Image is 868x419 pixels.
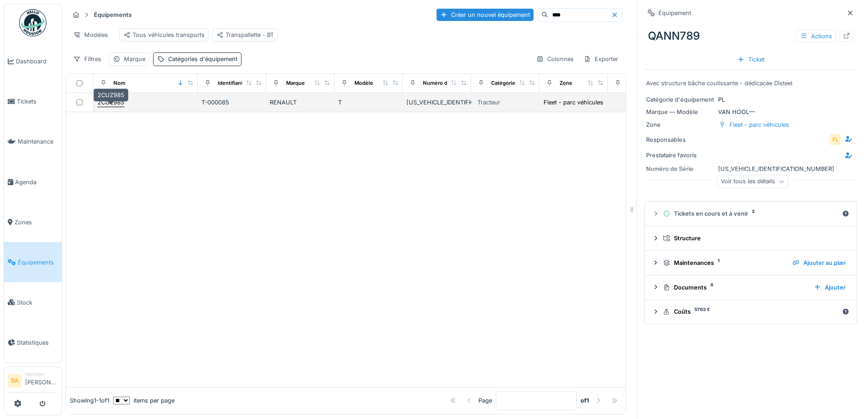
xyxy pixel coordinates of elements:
a: BA Manager[PERSON_NAME] [8,371,58,393]
div: Transpallette - BT [216,31,274,39]
div: Zone [646,120,714,129]
summary: Tickets en cours et à venir2 [648,205,853,222]
div: Fleet - parc véhicules [544,98,603,107]
div: Numéro de Série [423,79,465,87]
div: Avec structure bâche coulissante - dédicacée Disteel [646,79,855,88]
div: PL [646,95,855,104]
img: Badge_color-CXgf-gQk.svg [19,9,46,36]
a: Zones [4,202,62,242]
div: Marque [286,79,305,87]
div: Marque [124,55,145,63]
a: Agenda [4,162,62,202]
summary: Coûts5702 € [648,304,853,321]
span: Agenda [15,178,58,186]
summary: Maintenances1Ajouter au plan [648,254,853,271]
div: items per page [113,396,175,405]
div: 2CUZ985 [98,98,124,107]
div: Ticket [734,53,768,66]
div: Filtres [69,52,105,66]
div: VAN HOOL — [646,108,855,116]
div: Catégories d'équipement [168,55,237,63]
summary: Structure [648,230,853,247]
span: Maintenance [18,137,58,146]
summary: Documents8Ajouter [648,279,853,296]
li: [PERSON_NAME] [25,371,58,390]
div: Numéro de Série [646,165,714,173]
div: Catégories d'équipement [491,79,555,87]
div: Maintenances [663,259,785,267]
div: Coûts [663,307,838,316]
div: Fleet - parc véhicules [729,120,789,129]
div: Tracteur [478,98,500,107]
li: BA [8,374,21,388]
span: Dashboard [16,57,58,66]
div: Colonnes [532,52,578,66]
div: Ajouter au plan [789,257,849,269]
div: [US_VEHICLE_IDENTIFICATION_NUMBER] [646,165,855,173]
strong: Équipements [90,10,135,19]
div: Modèle [354,79,373,87]
div: Page [478,396,492,405]
span: Stock [17,298,58,307]
div: Identifiant interne [218,79,262,87]
div: Modèles [69,28,112,41]
div: [US_VEHICLE_IDENTIFICATION_NUMBER] [406,98,467,107]
a: Tickets [4,82,62,122]
div: 2CUZ985 [93,88,128,102]
a: Statistiques [4,322,62,362]
div: Équipement [658,9,691,17]
a: Dashboard [4,41,62,82]
div: QANN789 [644,24,857,48]
div: Catégorie d'équipement [646,95,714,104]
div: Manager [25,371,58,378]
strong: of 1 [580,396,589,405]
div: Zone [560,79,572,87]
div: Actions [796,30,836,43]
div: Prestataire favoris [646,151,714,160]
div: Responsables [646,135,714,144]
div: Exporter [580,52,622,66]
div: Showing 1 - 1 of 1 [70,396,109,405]
a: Équipements [4,242,62,282]
span: Zones [15,218,58,227]
span: Tickets [17,97,58,106]
div: T-000085 [201,98,262,107]
span: Statistiques [17,338,58,347]
div: FL [829,133,842,146]
div: Tous véhicules transports [123,31,205,39]
div: Voir tous les détails [717,175,788,188]
span: Équipements [18,258,58,267]
div: T [338,98,399,107]
div: Ajouter [810,281,849,294]
div: Tickets en cours et à venir [663,209,838,218]
div: RENAULT [270,98,331,107]
a: Stock [4,282,62,322]
a: Maintenance [4,122,62,162]
div: Nom [113,79,125,87]
div: Documents [663,283,806,292]
div: Structure [663,234,846,243]
div: Créer un nouvel équipement [437,9,534,21]
div: Marque — Modèle [646,108,714,116]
